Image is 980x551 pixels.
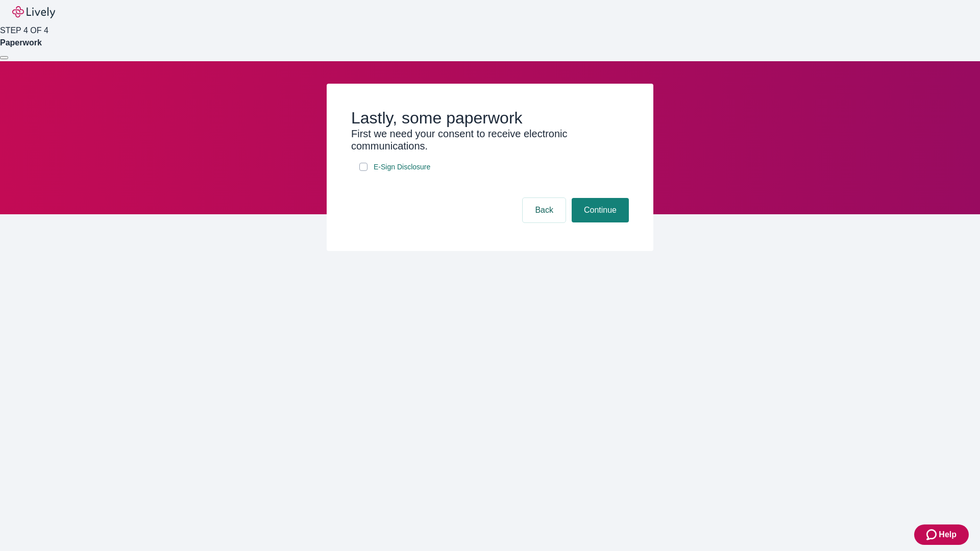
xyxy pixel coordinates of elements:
button: Continue [572,198,629,222]
span: E-Sign Disclosure [374,162,430,172]
button: Back [523,198,566,222]
a: e-sign disclosure document [372,161,432,173]
h2: Lastly, some paperwork [351,108,629,128]
svg: Zendesk support icon [926,529,939,541]
img: Lively [12,6,55,18]
h3: First we need your consent to receive electronic communications. [351,128,629,152]
span: Help [939,529,957,541]
button: Zendesk support iconHelp [914,524,969,545]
